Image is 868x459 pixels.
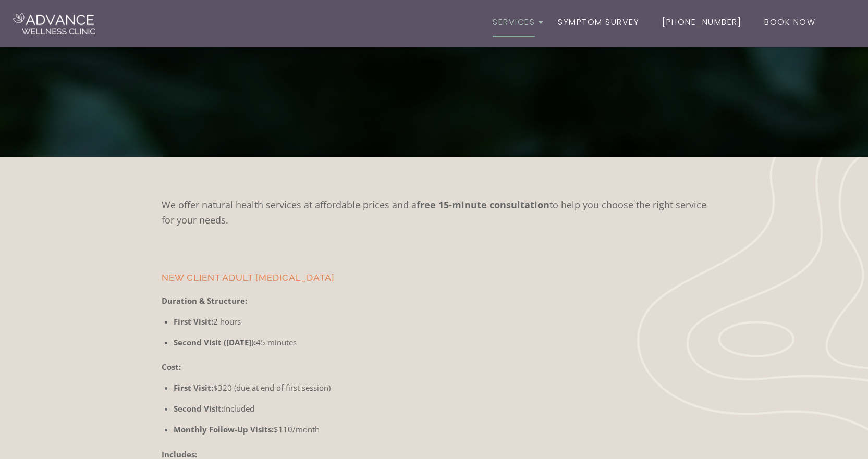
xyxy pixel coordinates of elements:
li: $110/month [174,423,707,436]
a: Services [487,8,541,38]
strong: Cost: [162,362,181,372]
strong: Duration & Structure: [162,295,247,306]
p: 45 minutes [174,336,707,349]
p: 2 hours [174,315,707,328]
strong: Second Visit ([DATE]): [174,337,256,348]
h2: New Client Adult [MEDICAL_DATA] [162,274,706,282]
p: $320 (due at end of first session) [174,381,707,394]
strong: free 15-minute consultation [417,199,549,211]
a: [PHONE_NUMBER] [656,8,747,38]
a: Book Now [759,8,821,38]
strong: First Visit: [174,382,213,393]
strong: First Visit: [174,316,213,327]
p: We offer natural health services at affordable prices and a to help you choose the right service ... [162,197,706,228]
strong: Second Visit: [174,403,224,414]
p: Included [174,402,707,415]
strong: Monthly Follow-Up Visits: [174,424,274,435]
a: Symptom Survey [552,8,645,38]
img: Advance Wellness Clinic Logo [13,13,95,34]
